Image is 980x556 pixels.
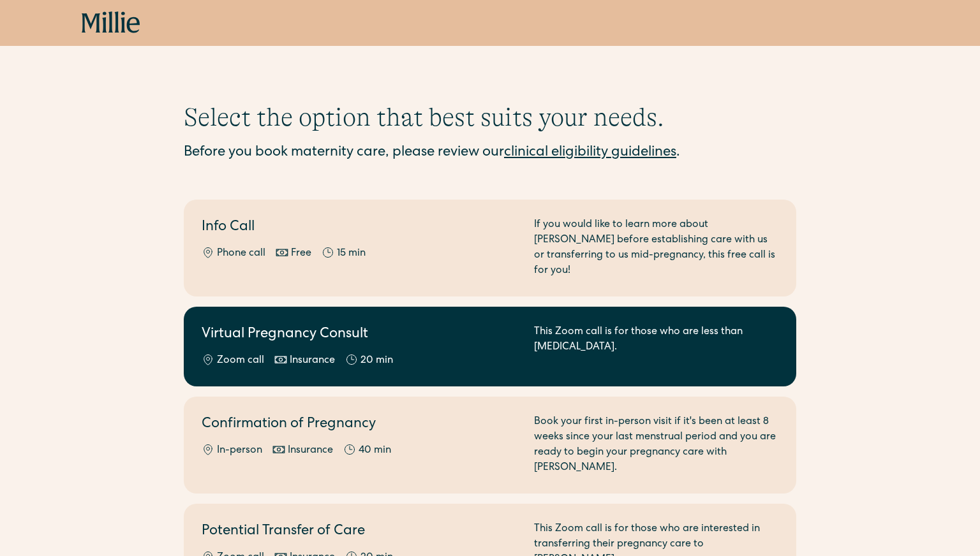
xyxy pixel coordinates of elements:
[217,246,265,261] div: Phone call
[534,325,778,369] div: This Zoom call is for those who are less than [MEDICAL_DATA].
[202,325,519,346] h2: Virtual Pregnancy Consult
[184,143,796,164] div: Before you book maternity care, please review our .
[291,246,311,261] div: Free
[184,200,796,296] a: Info CallPhone callFree15 minIf you would like to learn more about [PERSON_NAME] before establish...
[360,353,393,369] div: 20 min
[288,443,333,458] div: Insurance
[202,217,519,238] h2: Info Call
[202,414,519,435] h2: Confirmation of Pregnancy
[504,146,676,160] a: clinical eligibility guidelines
[359,443,391,458] div: 40 min
[202,522,519,543] h2: Potential Transfer of Care
[290,353,335,369] div: Insurance
[184,397,796,494] a: Confirmation of PregnancyIn-personInsurance40 minBook your first in-person visit if it's been at ...
[217,443,262,458] div: In-person
[184,307,796,386] a: Virtual Pregnancy ConsultZoom callInsurance20 minThis Zoom call is for those who are less than [M...
[534,414,778,476] div: Book your first in-person visit if it's been at least 8 weeks since your last menstrual period an...
[217,353,264,369] div: Zoom call
[534,217,778,279] div: If you would like to learn more about [PERSON_NAME] before establishing care with us or transferr...
[184,102,796,133] h1: Select the option that best suits your needs.
[337,246,366,261] div: 15 min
